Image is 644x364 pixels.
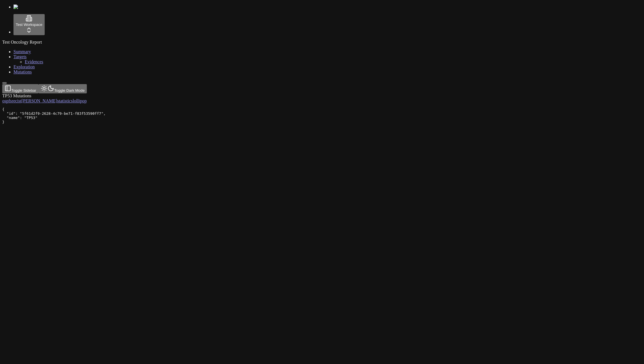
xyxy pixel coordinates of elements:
[2,84,38,93] button: Toggle Sidebar
[73,98,87,103] span: lollipop
[2,40,642,45] div: Test Oncology Report
[25,59,43,64] a: Evidences
[13,5,35,10] img: Numenos
[2,98,6,103] span: os
[2,82,7,84] button: Toggle Sidebar
[57,98,73,103] span: statistics
[12,98,22,103] span: recist
[21,98,57,103] span: [PERSON_NAME]
[13,14,45,35] button: Test Workspace
[16,23,42,27] span: Test Workspace
[13,69,32,74] a: Mutations
[13,49,31,54] a: Summary
[11,88,36,93] span: Toggle Sidebar
[2,93,588,98] div: TP53 Mutations
[38,84,87,93] button: Toggle Dark Mode
[13,54,27,59] a: Targets
[2,107,642,124] pre: { "id": "5f61d2f9-2628-4c79-be71-f83f53590ff7", "name": "TP53" }
[6,98,12,103] span: pfs
[13,64,35,69] a: Exploration
[54,88,85,93] span: Toggle Dark Mode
